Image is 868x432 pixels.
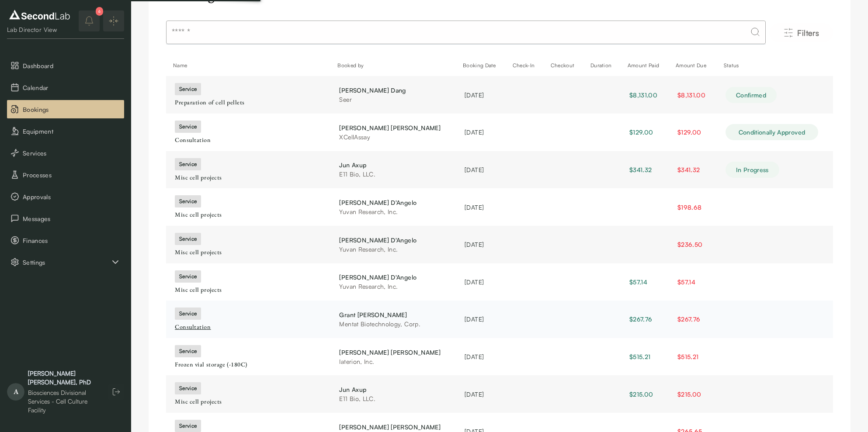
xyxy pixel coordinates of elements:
span: A [7,383,24,401]
span: Approvals [23,192,121,201]
div: Consultation [175,136,322,144]
span: $8,131.00 [677,91,705,99]
div: Seer [339,95,447,104]
span: $267.76 [629,315,652,323]
span: $267.76 [677,315,700,323]
button: Calendar [7,78,124,97]
div: Settings sub items [7,253,124,271]
div: service [175,158,201,170]
span: $198.68 [677,204,701,211]
a: serviceMisc cell projects [175,233,322,256]
div: service [175,270,201,283]
button: Expand/Collapse sidebar [103,10,124,31]
div: [DATE] [465,277,497,287]
div: [PERSON_NAME] [PERSON_NAME] [339,422,447,432]
div: Jun Axup [339,385,447,394]
div: service [175,195,201,207]
button: Finances [7,231,124,249]
th: Checkout [544,55,583,76]
div: Misc cell projects [175,249,322,256]
button: notifications [79,10,100,31]
a: servicePreparation of cell pellets [175,83,322,107]
span: $341.32 [677,166,700,173]
div: [DATE] [465,352,497,361]
div: service [175,345,201,357]
span: $215.00 [629,391,653,398]
button: Filters [769,23,833,42]
th: Duration [583,55,621,76]
div: [DATE] [465,240,497,249]
div: E11 Bio, LLC. [339,394,447,403]
div: [DATE] [465,128,497,137]
div: Biosciences Divisional Services - Cell Culture Facility [28,388,100,415]
div: [PERSON_NAME] [PERSON_NAME] [339,348,447,357]
span: $236.50 [677,241,702,248]
button: Log out [108,384,124,400]
th: Status [717,55,833,76]
div: service [175,382,201,394]
button: Dashboard [7,56,124,75]
span: $341.32 [629,166,652,173]
li: Settings [7,253,124,271]
li: Processes [7,166,124,184]
button: Bookings [7,100,124,118]
span: $515.21 [629,353,650,360]
div: [PERSON_NAME] Dang [339,86,447,95]
div: Conditionally Approved [726,124,818,140]
div: Confirmed [726,87,777,103]
div: [DATE] [465,90,497,100]
div: [PERSON_NAME] D'Angelo [339,273,447,282]
div: [PERSON_NAME] [PERSON_NAME], PhD [28,369,100,387]
a: serviceConsultation [175,308,322,331]
div: [PERSON_NAME] [PERSON_NAME] [339,123,447,132]
div: [DATE] [465,203,497,212]
span: Services [23,149,121,158]
li: Equipment [7,122,124,140]
div: Misc cell projects [175,174,322,182]
th: Amount Due [669,55,717,76]
span: Processes [23,170,121,180]
button: Services [7,144,124,162]
button: Approvals [7,187,124,206]
th: Amount Paid [621,55,669,76]
div: service [175,83,201,95]
span: Dashboard [23,61,121,70]
div: Yuvan Research, Inc. [339,207,447,216]
div: Yuvan Research, Inc. [339,245,447,254]
div: [DATE] [465,314,497,324]
div: Iaterion, Inc. [339,357,447,366]
th: Name [166,55,330,76]
div: [DATE] [465,165,497,174]
a: serviceFrozen vial storage (-180C) [175,345,322,369]
div: XCellAssay [339,132,447,142]
div: Misc cell projects [175,286,322,294]
span: Equipment [23,127,121,136]
div: Misc cell projects [175,211,322,219]
div: Misc cell projects [175,398,322,406]
div: [PERSON_NAME] D'Angelo [339,235,447,245]
a: serviceConsultation [175,121,322,144]
div: Consultation [175,323,322,331]
div: Preparation of cell pellets [175,99,322,107]
div: In Progress [726,162,779,178]
a: serviceMisc cell projects [175,158,322,182]
div: [DATE] [465,390,497,399]
div: 6 [96,7,103,16]
div: Frozen vial storage (-180C) [175,361,322,369]
div: Lab Director View [7,25,72,34]
div: E11 Bio, LLC. [339,169,447,179]
a: Messages [7,209,124,228]
div: service [175,121,201,133]
div: Grant [PERSON_NAME] [339,310,447,319]
span: $57.14 [677,278,695,286]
